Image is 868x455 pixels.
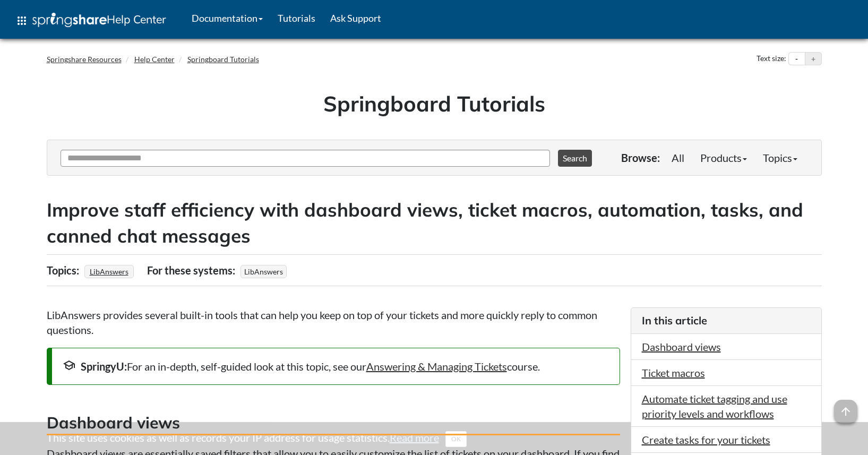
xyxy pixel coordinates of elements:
a: Topics [755,147,805,168]
a: LibAnswers [88,264,130,279]
span: apps [15,14,28,27]
h1: Springboard Tutorials [55,89,814,118]
p: LibAnswers provides several built-in tools that can help you keep on top of your tickets and more... [47,307,620,337]
a: arrow_upward [834,401,857,414]
strong: SpringyU: [81,360,127,373]
span: LibAnswers [240,265,287,278]
a: apps Help Center [8,5,174,37]
a: Products [692,147,755,168]
a: Springboard Tutorials [187,55,259,64]
button: Search [558,150,592,167]
div: This site uses cookies as well as records your IP address for usage statistics. [36,430,832,447]
h3: Dashboard views [47,411,620,435]
p: Browse: [621,150,660,165]
a: Ask Support [323,5,389,31]
div: Text size: [754,52,788,66]
img: Springshare [32,13,107,27]
h3: In this article [642,313,811,328]
span: arrow_upward [834,400,857,423]
button: Decrease text size [789,53,805,65]
button: Increase text size [805,53,821,65]
div: For an in-depth, self-guided look at this topic, see our course. [63,359,609,374]
a: Tutorials [270,5,323,31]
span: Help Center [107,12,166,26]
div: For these systems: [147,260,238,280]
div: Topics: [47,260,82,280]
a: Springshare Resources [47,55,122,64]
a: Automate ticket tagging and use priority levels and workflows [642,392,787,420]
a: Dashboard views [642,340,721,353]
a: Answering & Managing Tickets [366,360,507,373]
a: Ticket macros [642,366,705,379]
a: Create tasks for your tickets [642,433,770,446]
a: Help Center [134,55,175,64]
a: Documentation [184,5,270,31]
a: All [664,147,692,168]
h2: Improve staff efficiency with dashboard views, ticket macros, automation, tasks, and canned chat ... [47,197,822,249]
span: school [63,359,75,372]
